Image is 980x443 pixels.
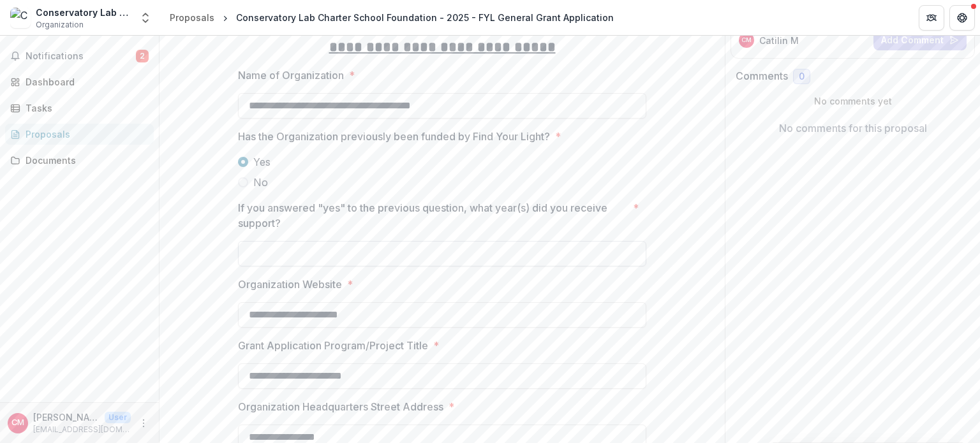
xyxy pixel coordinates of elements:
span: 2 [136,50,149,62]
a: Dashboard [5,71,154,92]
button: More [136,416,151,431]
button: Open entity switcher [137,5,154,31]
a: Tasks [5,98,154,119]
div: Dashboard [26,75,144,89]
span: No [253,175,268,190]
p: User [105,412,131,423]
div: Proposals [170,11,214,24]
span: 0 [799,71,805,82]
p: Organization Headquarters Street Address [238,399,443,414]
span: Organization [36,19,84,31]
div: Tasks [26,101,144,115]
p: No comments for this proposal [779,120,927,136]
h2: Comments [736,70,788,82]
p: [PERSON_NAME] [33,410,100,424]
div: Proposals [26,127,144,141]
p: Has the Organization previously been funded by Find Your Light? [238,129,550,144]
span: Notifications [26,51,136,62]
p: [EMAIL_ADDRESS][DOMAIN_NAME] [33,424,131,435]
a: Proposals [165,8,219,27]
div: Catilin Morely [11,419,24,427]
img: Conservatory Lab Charter School Foundation [10,8,31,28]
p: If you answered "yes" to the previous question, what year(s) did you receive support? [238,200,628,231]
div: Conservatory Lab Charter School Foundation - 2025 - FYL General Grant Application [236,11,614,24]
div: Conservatory Lab Charter School Foundation [36,6,131,19]
button: Add Comment [873,30,967,50]
a: Documents [5,150,154,171]
button: Notifications2 [5,46,154,66]
p: Catilin M [759,34,799,47]
a: Proposals [5,124,154,145]
p: Name of Organization [238,68,344,83]
div: Catilin Morely [741,37,752,43]
nav: breadcrumb [165,8,619,27]
span: Yes [253,154,271,170]
button: Partners [919,5,944,31]
div: Documents [26,154,144,167]
p: Organization Website [238,277,342,292]
p: Grant Application Program/Project Title [238,338,428,353]
p: No comments yet [736,94,970,108]
button: Get Help [949,5,975,31]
